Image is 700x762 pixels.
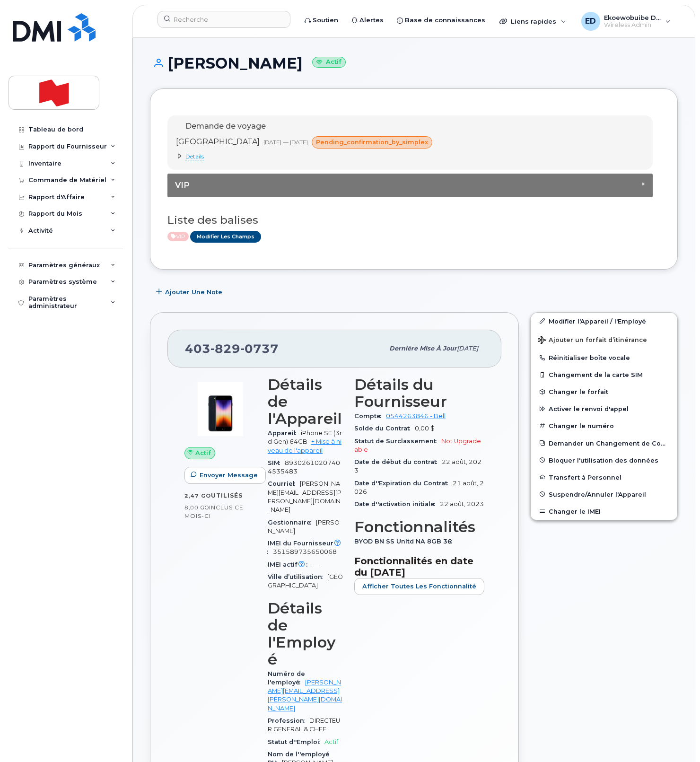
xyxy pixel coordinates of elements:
[354,578,484,595] button: Afficher Toutes les Fonctionnalité
[531,486,677,503] button: Suspendre/Annuler l'Appareil
[184,504,244,519] span: inclus ce mois-ci
[538,336,647,345] span: Ajouter un forfait d’itinérance
[354,376,484,410] h3: Détails du Fournisseur
[268,376,343,427] h3: Détails de l'Appareil
[268,438,341,454] a: + Mise à niveau de l'appareil
[531,366,677,383] button: Changement de la carte SIM
[312,561,318,568] span: —
[531,469,677,486] button: Transfert à Personnel
[531,503,677,520] button: Changer le IMEI
[354,538,457,545] span: BYOD BN SS Unltd NA 8GB 36
[440,500,484,508] span: 22 août, 2023
[531,349,677,366] button: Réinitialiser boîte vocale
[185,153,204,160] span: Details
[268,480,300,487] span: Courriel
[167,232,189,241] span: Active
[176,137,260,146] span: [GEOGRAPHIC_DATA]
[324,738,338,745] span: Actif
[531,400,677,417] button: Activer le renvoi d'appel
[210,342,240,356] span: 829
[389,345,457,352] span: Dernière mise à jour
[192,381,249,438] img: image20231002-3703462-1angbar.jpeg
[268,429,301,437] span: Appareil
[190,231,261,243] a: Modifier les Champs
[211,492,243,499] span: utilisés
[354,500,440,508] span: Date d''activation initiale
[316,138,428,147] span: pending_confirmation_by_simplex
[185,122,266,131] span: Demande de voyage
[184,467,266,484] button: Envoyer Message
[268,738,324,745] span: Statut d''Emploi
[175,180,190,190] span: VIP
[354,458,442,465] span: Date de début du contrat
[549,490,646,498] span: Suspendre/Annuler l'Appareil
[268,519,340,534] span: [PERSON_NAME]
[184,504,209,511] span: 8,00 Go
[176,152,436,160] summary: Details
[185,342,279,356] span: 403
[312,57,346,68] small: Actif
[531,313,677,330] a: Modifier l'Appareil / l'Employé
[549,405,629,412] span: Activer le renvoi d'appel
[268,540,343,555] span: IMEI du Fournisseur
[240,342,279,356] span: 0737
[268,679,342,712] a: [PERSON_NAME][EMAIL_ADDRESS][PERSON_NAME][DOMAIN_NAME]
[641,181,645,187] button: Close
[354,425,415,432] span: Solde du Contrat
[531,435,677,452] button: Demander un Changement de Compte
[354,518,484,535] h3: Fonctionnalités
[268,670,305,686] span: Numéro de l'employé
[263,139,308,146] span: [DATE] — [DATE]
[354,480,453,487] span: Date d''Expiration du Contrat
[415,425,435,432] span: 0,00 $
[268,429,342,445] span: iPhone SE (3rd Gen) 64GB
[268,717,309,724] span: Profession
[268,480,341,513] span: [PERSON_NAME][EMAIL_ADDRESS][PERSON_NAME][DOMAIN_NAME]
[531,452,677,469] button: Bloquer l'utilisation des données
[150,284,230,301] button: Ajouter une Note
[354,438,441,445] span: Statut de Surclassement
[195,448,211,457] span: Actif
[268,573,327,580] span: Ville d’utilisation
[354,438,481,453] span: Not Upgradeable
[386,412,446,420] a: 0544263846 - Bell
[531,383,677,400] button: Changer le forfait
[165,288,222,297] span: Ajouter une Note
[268,561,312,568] span: IMEI actif
[354,555,484,578] h3: Fonctionnalités en date du [DATE]
[549,388,608,395] span: Changer le forfait
[641,180,645,187] span: ×
[150,55,678,71] h1: [PERSON_NAME]
[200,471,258,480] span: Envoyer Message
[268,459,285,466] span: SIM
[273,548,337,555] span: 351589735650068
[167,214,660,226] h3: Liste des balises
[268,600,343,668] h3: Détails de l'Employé
[531,417,677,434] button: Changer le numéro
[457,345,478,352] span: [DATE]
[362,582,476,591] span: Afficher Toutes les Fonctionnalité
[354,412,386,420] span: Compte
[184,492,211,499] span: 2,47 Go
[268,519,316,526] span: Gestionnaire
[268,459,340,475] span: 89302610207404535483
[531,330,677,349] button: Ajouter un forfait d’itinérance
